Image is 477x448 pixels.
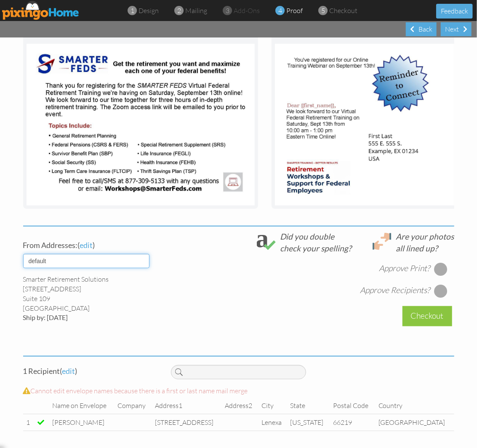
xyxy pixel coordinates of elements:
[80,240,93,250] span: edit
[360,285,430,296] div: Approve Recipients?
[375,397,454,414] td: Country
[234,6,260,15] span: add-ons
[330,397,375,414] td: Postal Code
[186,6,208,15] span: mailing
[278,6,282,16] span: 4
[257,233,276,250] img: check_spelling.svg
[23,241,158,250] h4: ( )
[23,414,35,431] td: 1
[23,275,158,323] div: Smarter Retirement Solutions [STREET_ADDRESS] [GEOGRAPHIC_DATA]
[375,414,454,431] td: [GEOGRAPHIC_DATA]
[287,6,303,15] span: proof
[131,6,134,16] span: 1
[258,414,287,431] td: Lenexa
[23,386,454,396] div: Cannot edit envelope names because there is a first or last name mail merge
[23,313,68,321] span: Ship by: [DATE]
[152,414,221,431] td: [STREET_ADDRESS]
[396,231,454,242] div: Are your photos
[221,397,258,414] td: Address2
[406,22,437,36] div: Back
[436,4,473,19] button: Feedback
[330,6,358,15] span: checkout
[373,233,392,250] img: lineup.svg
[287,414,330,431] td: [US_STATE]
[258,397,287,414] td: City
[2,1,80,20] img: pixingo logo
[330,414,375,431] td: 66219
[23,240,78,250] span: From Addresses:
[62,366,75,376] span: edit
[441,22,472,36] div: Next
[177,6,181,16] span: 2
[379,263,430,274] div: Approve Print?
[396,243,454,254] div: all lined up?
[280,243,352,254] div: check your spelling?
[280,231,352,242] div: Did you double
[114,397,152,414] td: Company
[402,306,452,326] div: Checkout
[139,6,159,15] span: design
[23,294,51,303] span: Suite 109
[152,397,221,414] td: Address1
[49,397,114,414] td: Name on Envelope
[27,44,255,205] img: Landscape Image
[23,367,158,376] h4: 1 Recipient ( )
[287,397,330,414] td: State
[321,6,325,16] span: 5
[52,418,104,427] span: [PERSON_NAME]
